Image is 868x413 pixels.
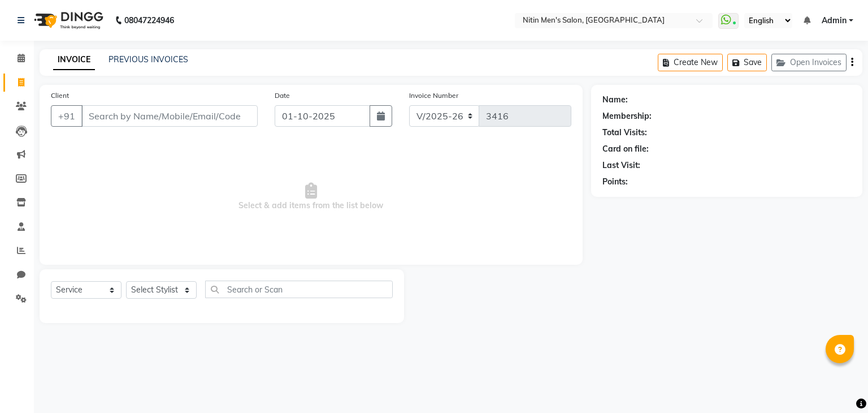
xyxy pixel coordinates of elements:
input: Search by Name/Mobile/Email/Code [81,105,258,127]
button: Save [727,54,767,71]
div: Total Visits: [602,127,647,139]
div: Membership: [602,110,652,122]
iframe: chat widget [821,368,857,402]
label: Client [51,91,69,101]
a: PREVIOUS INVOICES [108,54,188,64]
button: Create New [658,54,723,71]
span: Select & add items from the list below [51,140,571,253]
div: Name: [602,94,628,106]
div: Card on file: [602,143,649,155]
label: Date [275,91,290,101]
button: +91 [51,105,83,127]
b: 08047224946 [124,5,174,36]
label: Invoice Number [409,91,458,101]
img: logo [29,5,106,36]
a: INVOICE [53,50,95,70]
input: Search or Scan [205,281,393,298]
div: Points: [602,176,628,188]
button: Open Invoices [771,54,847,71]
span: Admin [822,15,847,27]
div: Last Visit: [602,160,640,171]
